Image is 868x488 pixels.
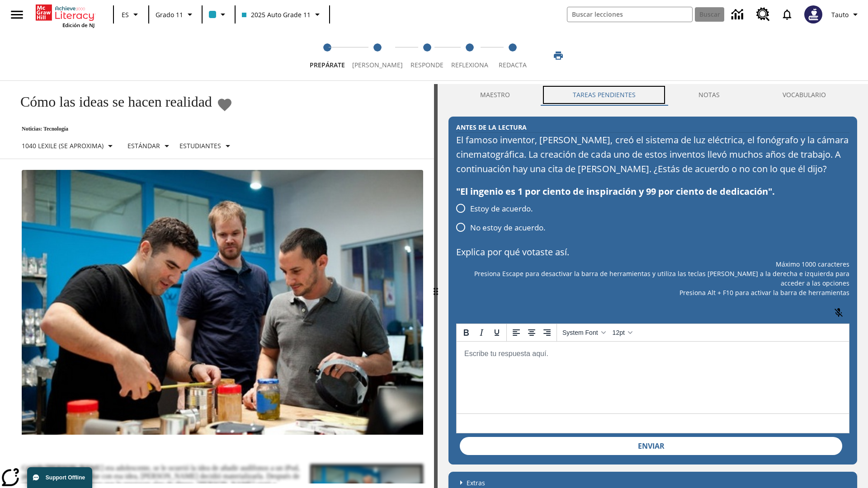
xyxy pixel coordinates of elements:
[456,199,553,237] div: poll
[609,325,636,340] button: Font sizes
[541,84,667,106] button: TAREAS PENDIENTES
[828,6,864,23] button: Perfil/Configuración
[22,170,423,435] img: El fundador de Quirky, Ben Kaufman prueba un nuevo producto con un compañero de trabajo, Gaz Brow...
[46,474,85,481] span: Support Offline
[460,437,842,455] button: Enviar
[127,141,160,150] p: Estándar
[667,84,751,106] button: NOTAS
[451,61,488,69] span: Reflexiona
[499,61,527,69] span: Redacta
[828,302,849,324] button: Haga clic para activar la función de reconocimiento de voz
[539,325,555,340] button: Align right
[458,325,474,340] button: Bold
[438,84,868,488] div: activity
[456,122,527,132] h2: Antes de la lectura
[179,141,221,150] p: Estudiantes
[410,61,443,69] span: Responde
[457,342,849,413] iframe: Rich Text Area. Press ALT-0 for help.
[456,133,849,176] div: El famoso inventor, [PERSON_NAME], creó el sistema de luz eléctrica, el fonógrafo y la cámara cin...
[434,84,438,488] div: Pulsa la tecla de intro o la barra espaciadora y luego presiona las flechas de derecha e izquierd...
[176,138,237,154] button: Seleccionar estudiante
[4,1,30,28] button: Abrir el menú lateral
[352,61,403,69] span: [PERSON_NAME]
[11,94,212,110] h1: Cómo las ideas se hacen realidad
[36,3,94,28] div: Portada
[27,467,92,488] button: Support Offline
[831,10,849,19] span: Tauto
[18,138,119,154] button: Seleccione Lexile, 1040 Lexile (Se aproxima)
[509,325,524,340] button: Align left
[444,31,495,80] button: Reflexiona step 4 of 5
[751,84,857,106] button: VOCABULARIO
[448,84,541,106] button: Maestro
[117,6,146,23] button: Lenguaje: ES, Selecciona un idioma
[11,126,237,132] p: Noticias: Tecnología
[238,6,326,23] button: Clase: 2025 Auto Grade 11, Selecciona una clase
[524,325,539,340] button: Align center
[559,325,609,340] button: Fonts
[403,31,451,80] button: Responde step 3 of 5
[467,478,485,488] p: Extras
[456,245,849,259] p: Explica por qué votaste así.
[488,31,537,80] button: Redacta step 5 of 5
[217,97,233,113] button: Añadir a mis Favoritas - Cómo las ideas se hacen realidad
[22,141,104,150] p: 1040 Lexile (Se aproxima)
[456,259,849,269] p: Máximo 1000 caracteres
[489,325,505,340] button: Underline
[751,2,775,27] a: Centro de recursos, Se abrirá en una pestaña nueva.
[124,138,176,154] button: Tipo de apoyo, Estándar
[470,222,546,234] span: No estoy de acuerdo.
[544,47,573,64] button: Imprimir
[726,2,751,27] a: Centro de información
[156,10,183,19] span: Grado 11
[804,5,822,23] img: Avatar
[456,269,849,288] p: Presiona Escape para desactivar la barra de herramientas y utiliza las teclas [PERSON_NAME] a la ...
[345,31,410,80] button: Lee step 2 of 5
[562,329,598,336] span: System Font
[775,3,799,26] a: Notificaciones
[474,325,489,340] button: Italic
[448,84,857,106] div: Instructional Panel Tabs
[456,288,849,297] p: Presiona Alt + F10 para activar la barra de herramientas
[302,31,352,80] button: Prepárate step 1 of 5
[456,184,849,199] div: "El ingenio es 1 por ciento de inspiración y 99 por ciento de dedicación".
[470,203,533,215] span: Estoy de acuerdo.
[613,329,625,336] span: 12pt
[567,7,692,22] input: Buscar campo
[799,3,828,26] button: Escoja un nuevo avatar
[310,61,345,69] span: Prepárate
[152,6,199,23] button: Grado: Grado 11, Elige un grado
[122,10,129,19] span: ES
[242,10,311,19] span: 2025 Auto Grade 11
[205,6,232,23] button: El color de la clase es azul claro. Cambiar el color de la clase.
[62,22,94,28] span: Edición de NJ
